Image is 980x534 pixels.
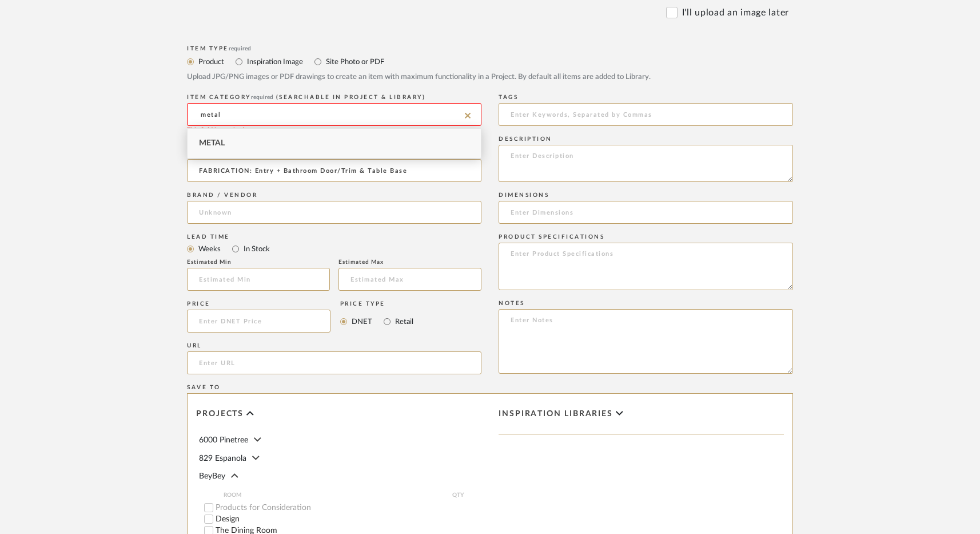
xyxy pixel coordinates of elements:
mat-radio-group: Select item type [187,242,481,256]
div: Description [499,136,793,143]
span: Projects [196,409,244,419]
mat-radio-group: Select price type [340,310,413,333]
label: In Stock [242,243,270,255]
span: QTY [444,491,472,500]
label: Weeks [197,243,221,255]
div: Save To [187,384,793,391]
div: Notes [499,300,793,307]
div: Estimated Max [338,259,481,266]
div: Brand / Vendor [187,192,481,199]
label: DNET [350,315,372,328]
div: Upload JPG/PNG images or PDF drawings to create an item with maximum functionality in a Project. ... [187,72,793,83]
input: Enter Name [187,159,481,182]
div: Tags [499,94,793,101]
label: Design [216,515,481,523]
label: Product [197,56,224,68]
input: Enter URL [187,351,481,374]
label: Site Photo or PDF [325,56,384,68]
div: Price Type [340,300,413,307]
label: Inspiration Image [246,56,303,68]
div: Dimensions [499,192,793,199]
div: Product Specifications [499,234,793,240]
input: Estimated Min [187,268,330,291]
input: Estimated Max [338,268,481,291]
span: required [251,94,273,100]
div: Estimated Min [187,259,330,266]
input: Type a category to search and select [187,103,481,126]
input: Enter Dimensions [499,201,793,224]
div: URL [187,342,481,349]
input: Unknown [187,201,481,224]
mat-radio-group: Select item type [187,54,793,69]
div: Item Type [187,45,793,52]
span: Inspiration libraries [499,409,613,419]
span: (Searchable in Project & Library) [276,94,426,100]
span: BeyBey [199,472,225,480]
span: ROOM [224,491,444,500]
div: Price [187,300,330,307]
label: I'll upload an image later [682,6,789,19]
div: Lead Time [187,234,481,240]
input: Enter DNET Price [187,310,330,333]
div: ITEM CATEGORY [187,94,481,101]
label: Retail [394,315,413,328]
span: 6000 Pinetree [199,436,248,444]
input: Enter Keywords, Separated by Commas [499,103,793,126]
span: Metal [199,139,225,147]
span: 829 Espanola [199,454,246,462]
span: required [229,46,251,52]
